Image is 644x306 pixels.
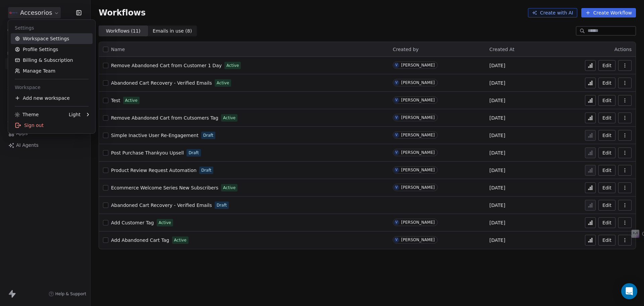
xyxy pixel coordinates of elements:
a: Profile Settings [11,44,93,55]
div: Light [69,111,80,118]
div: Add new workspace [11,93,93,103]
a: Manage Team [11,65,93,76]
div: Settings [11,23,93,33]
div: Sign out [11,120,93,131]
div: Workspace [11,82,93,93]
a: Billing & Subscription [11,55,93,65]
a: Workspace Settings [11,33,93,44]
div: Theme [15,111,39,118]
